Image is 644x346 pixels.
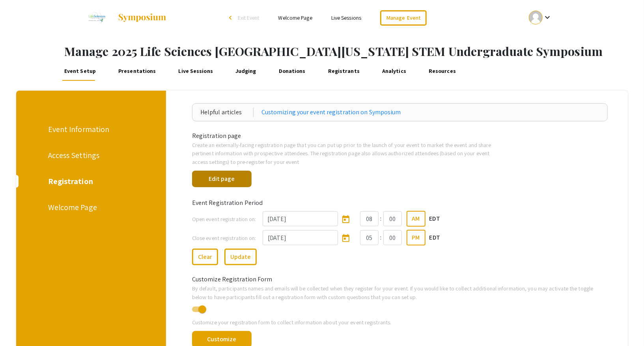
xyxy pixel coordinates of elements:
[192,141,501,166] p: Create an externally-facing registration page that you can put up prior to the launch of your eve...
[360,230,379,245] input: Hours
[429,233,440,242] p: EDT
[84,8,110,28] img: 2025 Life Sciences South Florida STEM Undergraduate Symposium
[331,14,361,21] a: Live Sessions
[117,62,157,81] a: Presentations
[360,211,379,226] input: Hours
[261,108,401,117] a: Customizing your event registration on Symposium
[380,10,427,26] a: Manage Event
[48,123,133,135] div: Event Information
[238,14,259,21] span: Exit Event
[192,318,608,327] p: Customize your registration form to collect information about your event registrants.
[379,233,383,242] div: :
[192,284,608,301] p: By default, participants names and emails will be collected when they register for your event. If...
[278,14,312,21] a: Welcome Page
[277,62,307,81] a: Donations
[338,211,354,227] button: Open calendar
[381,62,408,81] a: Analytics
[84,8,167,28] a: 2025 Life Sciences South Florida STEM Undergraduate Symposium
[229,15,234,20] div: arrow_back_ios
[543,13,552,22] mat-icon: Expand account dropdown
[186,131,614,141] div: Registration page
[48,201,133,213] div: Welcome Page
[234,62,258,81] a: Judging
[64,44,644,58] h1: Manage 2025 Life Sciences [GEOGRAPHIC_DATA][US_STATE] STEM Undergraduate Symposium
[186,198,614,208] div: Event Registration Period
[6,311,34,340] iframe: Chat
[192,234,256,242] label: Close event registration on:
[407,211,426,227] button: AM
[379,214,383,223] div: :
[48,175,133,187] div: Registration
[48,149,133,161] div: Access Settings
[327,62,361,81] a: Registrants
[192,249,218,265] button: Clear
[521,9,560,26] button: Expand account dropdown
[186,275,614,284] div: Customize Registration Form
[192,215,256,223] label: Open event registration on:
[192,171,252,187] button: Edit page
[177,62,214,81] a: Live Sessions
[429,214,440,223] p: EDT
[200,108,254,117] div: Helpful articles
[383,230,402,245] input: Minutes
[383,211,402,226] input: Minutes
[427,62,457,81] a: Resources
[118,13,167,22] img: Symposium by ForagerOne
[63,62,97,81] a: Event Setup
[407,230,426,246] button: PM
[224,249,257,265] button: Update
[338,230,354,246] button: Open calendar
